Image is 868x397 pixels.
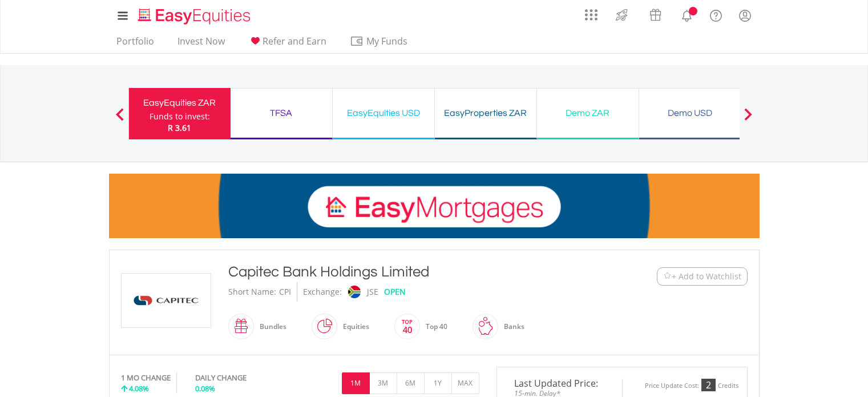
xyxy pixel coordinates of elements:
[612,6,631,24] img: thrive-v2.svg
[663,272,672,280] img: Watchlist
[506,379,613,388] span: Last Updated Price:
[136,7,255,26] img: EasyEquities_Logo.png
[672,3,701,26] a: Notifications
[263,35,326,47] span: Refer and Earn
[150,111,210,122] div: Funds to invest:
[340,105,427,121] div: EasyEquities USD
[337,313,369,340] div: Equities
[129,383,149,394] span: 4.08%
[420,313,447,340] div: Top 40
[646,105,734,121] div: Demo USD
[168,122,191,133] span: R 3.61
[397,372,425,394] button: 6M
[254,313,286,340] div: Bundles
[228,282,276,302] div: Short Name:
[228,262,587,282] div: Capitec Bank Holdings Limited
[367,282,378,302] div: JSE
[244,35,331,53] a: Refer and Earn
[701,379,716,391] div: 2
[195,372,285,383] div: DAILY CHANGE
[123,274,209,327] img: EQU.ZA.CPI.png
[237,105,325,121] div: TFSA
[303,282,342,302] div: Exchange:
[451,372,479,394] button: MAX
[657,267,748,286] button: Watchlist + Add to Watchlist
[639,3,672,24] a: Vouchers
[718,382,738,390] div: Credits
[701,3,730,26] a: FAQ's and Support
[384,282,406,302] div: OPEN
[585,9,597,21] img: grid-menu-icon.svg
[645,382,699,390] div: Price Update Cost:
[109,174,760,238] img: EasyMortage Promotion Banner
[134,3,255,26] a: Home page
[136,95,224,111] div: EasyEquities ZAR
[369,372,397,394] button: 3M
[350,34,425,49] span: My Funds
[195,383,215,394] span: 0.08%
[544,105,632,121] div: Demo ZAR
[578,3,605,21] a: AppsGrid
[424,372,452,394] button: 1Y
[498,313,524,340] div: Banks
[442,105,530,121] div: EasyProperties ZAR
[108,114,131,125] button: Previous
[672,271,741,282] span: + Add to Watchlist
[646,6,665,24] img: vouchers-v2.svg
[121,372,171,383] div: 1 MO CHANGE
[342,372,370,394] button: 1M
[737,114,760,125] button: Next
[348,286,360,298] img: jse.png
[279,282,291,302] div: CPI
[112,35,159,53] a: Portfolio
[173,35,229,53] a: Invest Now
[730,3,760,28] a: My Profile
